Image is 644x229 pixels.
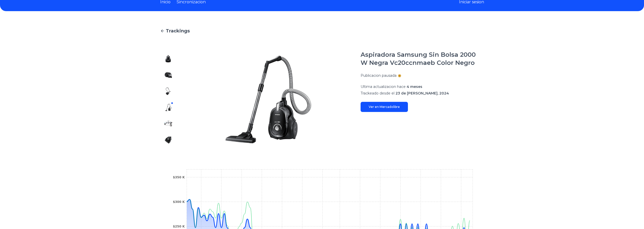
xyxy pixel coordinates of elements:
a: Ver en Mercadolibre [361,102,408,112]
img: Aspiradora Samsung Sin Bolsa 2000 W Negra Vc20ccnmaeb Color Negro [164,87,172,95]
img: Aspiradora Samsung Sin Bolsa 2000 W Negra Vc20ccnmaeb Color Negro [164,136,172,144]
a: Trackings [160,27,484,34]
span: Trackings [166,27,190,34]
span: 23 de [PERSON_NAME], 2024 [396,91,449,96]
span: Trackeado desde el [361,91,394,96]
img: Aspiradora Samsung Sin Bolsa 2000 W Negra Vc20ccnmaeb Color Negro [164,71,172,79]
img: Aspiradora Samsung Sin Bolsa 2000 W Negra Vc20ccnmaeb Color Negro [186,51,350,148]
img: Aspiradora Samsung Sin Bolsa 2000 W Negra Vc20ccnmaeb Color Negro [164,55,172,63]
span: 4 meses [407,84,422,89]
tspan: $250 K [173,225,185,228]
h1: Aspiradora Samsung Sin Bolsa 2000 W Negra Vc20ccnmaeb Color Negro [361,51,484,67]
span: Ultima actualizacion hace [361,84,406,89]
p: Publicacion pausada [361,73,397,78]
img: Aspiradora Samsung Sin Bolsa 2000 W Negra Vc20ccnmaeb Color Negro [164,120,172,128]
tspan: $350 K [173,176,185,179]
img: Aspiradora Samsung Sin Bolsa 2000 W Negra Vc20ccnmaeb Color Negro [164,103,172,111]
tspan: $300 K [173,200,185,204]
